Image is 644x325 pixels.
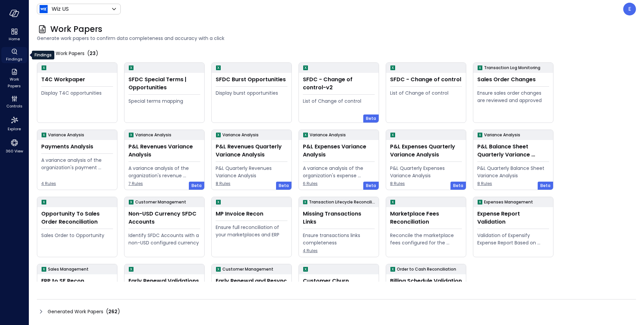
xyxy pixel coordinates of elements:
span: Generate work papers to confirm data completeness and accuracy with a click [37,35,636,42]
img: Icon [40,5,48,13]
span: Explore [8,126,21,132]
div: P&L Expenses Quarterly Variance Analysis [390,143,462,159]
p: Variance Analysis [484,132,520,138]
div: Special terms mapping [128,97,200,105]
div: Payments Analysis [41,143,113,151]
div: SFDC Special Terms | Opportunities [128,76,200,92]
span: Home [9,36,20,42]
span: Beta [279,182,289,189]
div: P&L Quarterly Revenues Variance Analysis [216,165,287,179]
div: Ensure transactions links completeness [303,232,375,246]
p: Transaction Log Monitoring [484,64,540,71]
div: A variance analysis of the organization's payment transactions [41,156,113,171]
div: Early Renewal and Resync Credit Memos [216,277,287,293]
p: Order to Cash Reconciliation [397,266,456,273]
div: P&L Quarterly Expenses Variance Analysis [390,165,462,179]
span: Beta [453,182,463,189]
span: 4 Rules [303,247,375,254]
div: Early Renewal Validations [128,277,200,285]
div: Customer Churn [303,277,375,285]
div: P&L Balance Sheet Quarterly Variance Analysis [477,143,549,159]
div: T4C Workpaper [41,76,113,84]
span: Work Papers [50,24,102,35]
div: SFDC - Change of control-v2 [303,76,375,92]
div: Display T4C opportunities [41,89,113,97]
div: P&L Quarterly Balance Sheet Variance Analysis [477,165,549,179]
span: 23 [90,50,96,57]
div: Opportunity To Sales Order Reconciliation [41,210,113,226]
div: Home [1,27,27,43]
p: Variance Analysis [310,132,346,138]
span: 6 Rules [303,180,375,187]
div: Ela Gottesman [623,3,636,15]
span: Controls [6,103,22,109]
div: Identify SFDC Accounts with a non-USD configured currency [128,232,200,246]
div: Marketplace Fees Reconciliation [390,210,462,226]
span: My Work Papers [48,50,85,57]
div: List of Change of control [303,97,375,105]
div: A variance analysis of the organization's expense accounts [303,165,375,179]
p: Variance Analysis [48,132,84,138]
p: Customer Management [222,266,273,273]
p: Variance Analysis [222,132,259,138]
p: Sales Management [48,266,89,273]
div: A variance analysis of the organization's revenue accounts [128,165,200,179]
div: SFDC Burst Opportunities [216,76,287,84]
p: Transaction Lifecycle Reconciliation [309,199,376,205]
span: 8 Rules [390,180,462,187]
div: Missing Transactions Links [303,210,375,226]
span: 262 [108,308,117,315]
span: 8 Rules [477,180,549,187]
p: Wiz US [52,5,69,13]
span: 360 View [6,148,23,154]
span: 8 Rules [216,180,287,187]
div: ( ) [87,49,98,57]
div: Controls [1,94,27,110]
div: Sales Order to Opportunity [41,232,113,239]
p: Customer Management [135,199,186,205]
div: Work Papers [1,67,27,90]
div: Ensure sales order changes are reviewed and approved [477,89,549,104]
span: 4 Rules [41,180,113,187]
span: 7 Rules [128,180,200,187]
div: P&L Expenses Variance Analysis [303,143,375,159]
div: List of Change of control [390,89,462,97]
div: ERP to SF Recon [41,277,113,285]
div: Billing Schedule Validation [390,277,462,285]
span: Beta [540,182,550,189]
span: Beta [366,115,376,122]
div: Validation of Expensify Expense Report Based on policy [477,232,549,246]
div: Ensure full reconciliation of your marketplaces and ERP [216,224,287,238]
div: P&L Revenues Variance Analysis [128,143,200,159]
div: SFDC - Change of control [390,76,462,84]
p: Expenses Management [484,199,533,205]
div: Explore [1,114,27,133]
span: Findings [6,56,22,62]
div: 360 View [1,137,27,155]
div: Non-USD Currency SFDC Accounts [128,210,200,226]
div: MP Invoice Recon [216,210,287,218]
div: Findings [1,47,27,63]
div: Display burst opportunities [216,89,287,97]
p: Variance Analysis [135,132,171,138]
div: Reconcile the marketplace fees configured for the Opportunity to the actual fees being paid [390,232,462,246]
span: Generated Work Papers [48,308,103,315]
p: E [628,5,631,13]
span: Work Papers [4,76,24,89]
span: Beta [192,182,202,189]
div: Sales Order Changes [477,76,549,84]
div: ( ) [106,308,120,316]
div: Findings [32,51,54,59]
div: Expense Report Validation [477,210,549,226]
div: P&L Revenues Quarterly Variance Analysis [216,143,287,159]
span: Beta [366,182,376,189]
